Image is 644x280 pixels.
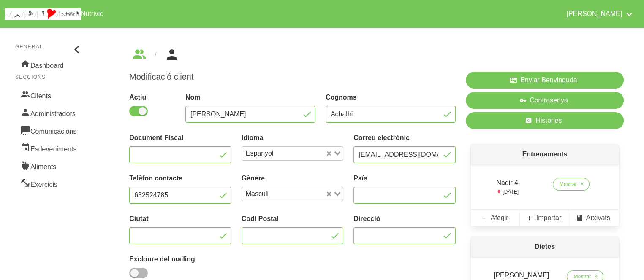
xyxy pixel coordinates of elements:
[242,146,344,161] div: Search for option
[481,175,534,199] td: Nadir 4
[5,8,81,20] img: company_logo
[15,73,84,81] p: Seccions
[327,151,331,157] button: Clear Selected
[471,210,520,226] a: Afegir
[15,56,84,73] a: Dashboard
[466,92,624,109] button: Contrasenya
[129,214,231,224] label: Ciutat
[242,187,344,201] div: Search for option
[129,133,231,143] label: Document Fiscal
[586,213,610,223] span: Arxivats
[129,92,175,102] label: Actiu
[466,72,624,89] button: Enviar Benvinguda
[471,144,619,164] p: Entrenaments
[244,148,276,159] span: Espanyol
[244,189,271,199] span: Masculi
[569,210,619,226] a: Arxivats
[15,139,84,157] a: Esdeveniments
[520,210,569,226] a: Importar
[530,95,568,105] span: Contrasenya
[353,133,456,143] label: Correu electrònic
[129,254,231,264] label: Excloure del mailing
[553,178,590,191] a: Mostrar
[536,213,562,223] span: Importar
[242,173,344,183] label: Gènere
[15,121,84,139] a: Comunicacions
[129,48,624,62] nav: breadcrumbs
[491,213,508,223] span: Afegir
[272,189,325,199] input: Search for option
[15,175,84,192] a: Exercicis
[353,173,456,183] label: País
[15,157,84,175] a: Aliments
[561,3,639,24] a: [PERSON_NAME]
[535,116,562,126] span: Històries
[466,112,624,129] a: Històries
[471,237,619,257] p: Dietes
[353,214,456,224] label: Direcció
[520,75,577,85] span: Enviar Benvinguda
[327,191,331,197] button: Clear Selected
[486,188,529,196] p: [DATE]
[277,148,325,159] input: Search for option
[242,214,344,224] label: Codi Postal
[242,133,344,143] label: Idioma
[129,173,231,183] label: Telèfon contacte
[560,180,577,188] span: Mostrar
[15,104,84,121] a: Administradors
[15,43,84,51] p: General
[185,92,315,102] label: Nom
[326,92,456,102] label: Cognoms
[129,72,456,82] h1: Modificació client
[15,86,84,104] a: Clients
